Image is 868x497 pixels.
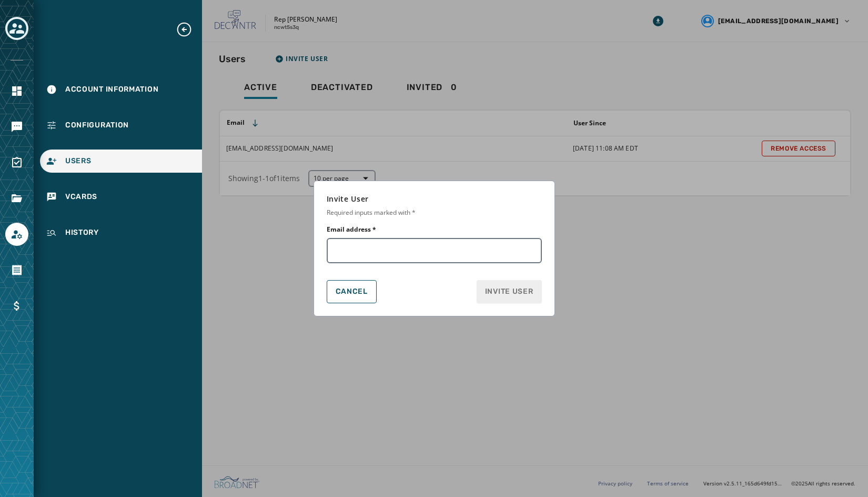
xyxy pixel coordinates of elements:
[336,287,368,296] span: Cancel
[477,280,542,303] button: Invite User
[327,194,369,204] h3: Invite User
[327,225,376,234] label: Email address *
[485,286,533,297] span: Invite User
[327,280,377,303] button: Cancel
[327,208,542,217] p: Required inputs marked with *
